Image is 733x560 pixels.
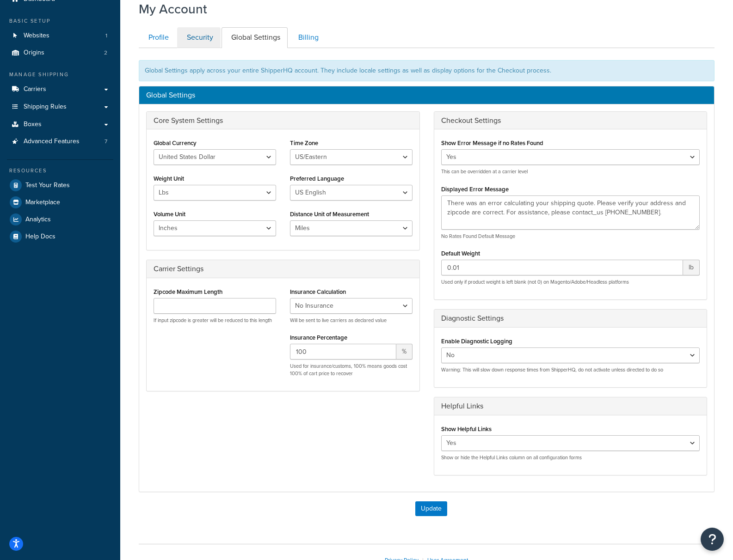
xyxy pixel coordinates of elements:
span: Origins [24,49,44,57]
h3: Core System Settings [154,116,413,125]
span: Carriers [24,85,46,93]
span: 1 [105,32,107,40]
p: Show or hide the Helpful Links column on all configuration forms [441,454,700,461]
span: Boxes [24,121,42,128]
div: Global Settings apply across your entire ShipperHQ account. They include locale settings as well ... [139,60,715,81]
a: Profile [139,27,176,48]
label: Time Zone [290,140,318,146]
label: Default Weight [441,250,480,257]
p: Used for insurance/customs, 100% means goods cost 100% of cart price to recover [290,363,413,377]
label: Insurance Percentage [290,334,347,341]
p: If input zipcode is greater will be reduced to this length [154,317,276,324]
a: Websites 1 [7,27,113,44]
a: Help Docs [7,228,113,245]
a: Billing [289,27,326,48]
h3: Diagnostic Settings [441,314,700,323]
button: Update [415,501,447,516]
label: Global Currency [154,140,197,146]
a: Origins 2 [7,44,113,61]
button: Open Resource Center [701,528,724,551]
label: Insurance Calculation [290,288,346,295]
p: This can be overridden at a carrier level [441,168,700,175]
h3: Checkout Settings [441,116,700,125]
label: Show Error Message if no Rates Found [441,140,543,146]
a: Marketplace [7,194,113,211]
label: Volume Unit [154,211,185,218]
a: Global Settings [222,27,288,48]
span: Websites [24,32,49,40]
p: Used only if product weight is left blank (not 0) on Magento/Adobe/Headless platforms [441,279,700,286]
p: Will be sent to live carriers as declared value [290,317,413,324]
span: % [396,344,413,359]
label: Displayed Error Message [441,186,509,193]
li: Advanced Features [7,133,113,150]
li: Websites [7,27,113,44]
p: No Rates Found Default Message [441,233,700,240]
span: Help Docs [25,233,55,241]
h3: Global Settings [146,91,707,99]
a: Analytics [7,211,113,228]
span: 7 [105,138,107,146]
div: Resources [7,167,113,175]
span: Marketplace [25,199,60,207]
label: Zipcode Maximum Length [154,288,222,295]
label: Show Helpful Links [441,426,492,432]
a: Security [177,27,221,48]
a: Carriers [7,81,113,98]
a: Boxes [7,116,113,133]
label: Enable Diagnostic Logging [441,338,512,345]
span: Test Your Rates [25,182,70,189]
span: Analytics [25,216,51,224]
a: Test Your Rates [7,177,113,194]
div: Manage Shipping [7,71,113,79]
span: 2 [104,49,107,57]
textarea: There was an error calculating your shipping quote. Please verify your address and zipcode are co... [441,195,700,230]
label: Weight Unit [154,175,184,182]
h3: Helpful Links [441,402,700,410]
span: lb [683,260,700,275]
h3: Carrier Settings [154,265,413,273]
label: Preferred Language [290,175,344,182]
li: Origins [7,44,113,61]
label: Distance Unit of Measurement [290,211,369,218]
span: Shipping Rules [24,103,67,111]
a: Advanced Features 7 [7,133,113,150]
div: Basic Setup [7,17,113,25]
span: Advanced Features [24,138,80,146]
p: Warning: This will slow down response times from ShipperHQ, do not activate unless directed to do so [441,366,700,373]
a: Shipping Rules [7,98,113,116]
